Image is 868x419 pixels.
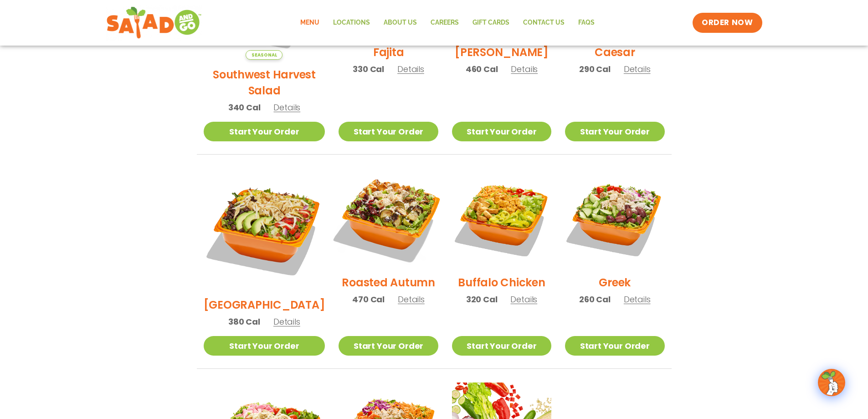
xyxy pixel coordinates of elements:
span: Details [398,294,425,305]
span: 470 Cal [352,293,385,305]
span: Details [273,316,300,327]
span: 260 Cal [579,293,611,305]
a: Start Your Order [452,122,551,141]
h2: Caesar [595,44,635,60]
a: ORDER NOW [693,13,762,33]
a: GIFT CARDS [466,12,516,33]
span: Details [397,63,424,75]
a: About Us [377,12,424,33]
a: Start Your Order [204,122,325,141]
span: 460 Cal [466,63,498,75]
span: Details [273,102,300,113]
img: wpChatIcon [819,370,844,395]
span: 320 Cal [466,293,498,305]
h2: Fajita [373,44,404,60]
span: 380 Cal [228,316,260,328]
span: Details [624,294,651,305]
h2: Buffalo Chicken [458,274,545,290]
a: Start Your Order [339,336,438,356]
a: Careers [424,12,466,33]
span: 340 Cal [228,101,261,114]
img: Product photo for BBQ Ranch Salad [204,168,325,290]
img: Product photo for Greek Salad [565,168,664,268]
a: FAQs [571,12,601,33]
span: Seasonal [246,50,282,60]
h2: Greek [599,274,631,290]
span: 330 Cal [353,63,384,75]
h2: [GEOGRAPHIC_DATA] [204,297,325,313]
span: ORDER NOW [702,17,753,28]
img: Product photo for Buffalo Chicken Salad [452,168,551,268]
a: Start Your Order [452,336,551,356]
h2: Roasted Autumn [342,274,435,290]
h2: [PERSON_NAME] [455,44,549,60]
a: Contact Us [516,12,571,33]
img: new-SAG-logo-768×292 [106,5,202,41]
h2: Southwest Harvest Salad [204,67,325,98]
a: Start Your Order [565,122,664,141]
a: Start Your Order [565,336,664,356]
span: Details [510,294,537,305]
img: Product photo for Roasted Autumn Salad [330,160,447,276]
span: Details [624,63,651,75]
nav: Menu [293,12,601,33]
a: Start Your Order [339,122,438,141]
a: Start Your Order [204,336,325,356]
a: Locations [326,12,377,33]
a: Menu [293,12,326,33]
span: Details [511,63,538,75]
span: 290 Cal [579,63,611,75]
